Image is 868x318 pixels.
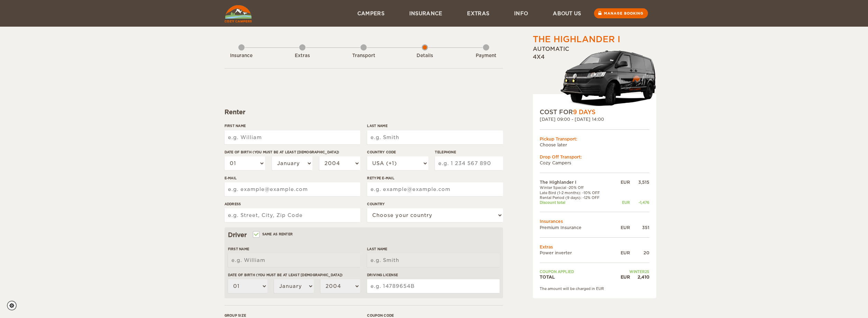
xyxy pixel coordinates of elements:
[540,244,649,250] td: Extras
[406,53,444,59] div: Details
[367,201,503,207] label: Country
[228,272,360,278] label: Date of birth (You must be at least [DEMOGRAPHIC_DATA])
[254,233,258,237] input: Same as renter
[614,225,630,230] div: EUR
[225,130,360,144] input: e.g. William
[367,182,503,196] input: e.g. example@example.com
[630,274,649,280] div: 2,410
[614,269,649,274] td: WINTER25
[283,53,321,59] div: Extras
[225,201,360,207] label: Address
[222,53,261,59] div: Insurance
[630,225,649,230] div: 351
[540,179,614,185] td: The Highlander I
[614,200,630,205] div: EUR
[367,246,499,252] label: Last Name
[254,231,293,237] label: Same as renter
[540,195,614,200] td: Rental Period (9 days): -12% OFF
[560,47,656,108] img: stor-stuttur-old-new-5.png
[225,175,360,181] label: E-mail
[225,108,503,116] div: Renter
[573,109,595,116] span: 9 Days
[630,200,649,205] div: -1,476
[467,53,505,59] div: Payment
[225,182,360,196] input: e.g. example@example.com
[540,108,649,116] div: COST FOR
[435,156,503,170] input: e.g. 1 234 567 890
[540,218,649,224] td: Insurances
[225,208,360,222] input: e.g. Street, City, Zip Code
[540,286,649,291] div: The amount will be charged in EUR
[225,313,360,318] label: Group size
[367,279,499,293] input: e.g. 14789654B
[540,190,614,195] td: Late Bird (1-2 months): -10% OFF
[540,136,649,142] div: Pickup Transport:
[225,149,360,155] label: Date of birth (You must be at least [DEMOGRAPHIC_DATA])
[367,253,499,267] input: e.g. Smith
[533,34,620,45] div: The Highlander I
[345,53,383,59] div: Transport
[367,272,499,278] label: Driving License
[367,123,503,128] label: Last Name
[540,142,649,148] td: Choose later
[540,274,614,280] td: TOTAL
[630,250,649,256] div: 20
[435,149,503,155] label: Telephone
[540,160,649,166] td: Cozy Campers
[594,8,648,18] a: Manage booking
[540,225,614,230] td: Premium Insurance
[540,185,614,190] td: Winter Special -20% Off
[540,116,649,122] div: [DATE] 09:00 - [DATE] 14:00
[225,123,360,128] label: First Name
[540,154,649,160] div: Drop Off Transport:
[540,200,614,205] td: Discount total
[228,253,360,267] input: e.g. William
[614,274,630,280] div: EUR
[225,5,252,22] img: Cozy Campers
[367,130,503,144] input: e.g. Smith
[367,175,503,181] label: Retype E-mail
[540,269,614,274] td: Coupon applied
[367,313,503,318] label: Coupon code
[614,250,630,256] div: EUR
[533,45,656,108] div: Automatic 4x4
[7,301,21,310] a: Cookie settings
[228,231,500,239] div: Driver
[367,149,428,155] label: Country Code
[630,179,649,185] div: 3,515
[540,250,614,256] td: Power inverter
[614,179,630,185] div: EUR
[228,246,360,252] label: First Name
